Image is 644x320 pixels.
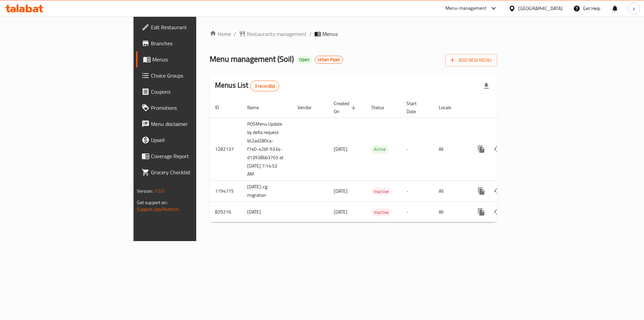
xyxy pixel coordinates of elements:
[239,30,307,38] a: Restaurants management
[445,4,487,12] div: Menu-management
[250,81,279,91] div: Total records count
[136,51,241,67] a: Menus
[473,204,489,220] button: more
[468,97,543,118] th: Actions
[433,118,468,181] td: All
[322,30,338,38] span: Menus
[151,88,236,96] span: Coupons
[633,5,635,12] span: a
[210,30,497,38] nav: breadcrumb
[489,204,505,220] button: Change Status
[151,136,236,144] span: Upsell
[136,116,241,132] a: Menu disclaimer
[334,145,347,153] span: [DATE]
[136,67,241,84] a: Choice Groups
[151,104,236,112] span: Promotions
[334,208,347,216] span: [DATE]
[371,187,391,195] div: Inactive
[407,99,425,116] span: Start Date
[136,164,241,180] a: Grocery Checklist
[371,209,391,216] span: Inactive
[298,103,320,111] span: Vendor
[151,23,236,31] span: Edit Restaurant
[371,103,393,111] span: Status
[450,56,492,64] span: Add New Menu
[478,78,494,94] div: Export file
[489,183,505,199] button: Change Status
[401,118,433,181] td: -
[334,99,358,116] span: Created On
[151,152,236,160] span: Coverage Report
[137,187,153,195] span: Version:
[136,19,241,35] a: Edit Restaurant
[251,83,279,89] span: 3 record(s)
[151,72,236,80] span: Choice Groups
[154,187,165,195] span: 1.0.0
[136,35,241,51] a: Branches
[215,103,228,111] span: ID
[297,56,312,64] div: Open
[215,80,279,91] h2: Menus List
[371,188,391,195] span: Inactive
[518,5,562,12] div: [GEOGRAPHIC_DATA]
[137,198,168,207] span: Get support on:
[136,148,241,164] a: Coverage Report
[433,181,468,202] td: All
[401,181,433,202] td: -
[439,103,460,111] span: Locale
[242,202,292,222] td: [DATE]
[136,132,241,148] a: Upsell
[433,202,468,222] td: All
[297,57,312,62] span: Open
[371,145,388,153] span: Active
[136,100,241,116] a: Promotions
[473,183,489,199] button: more
[242,118,292,181] td: POSMenu Update by delta request Id:2ad280ca-f7e0-42bf-9334-d13938bb3765 at [DATE] 7:14:52 AM
[247,30,307,38] span: Restaurants management
[210,97,543,223] table: enhanced table
[315,57,343,62] span: Urban Piper
[136,84,241,100] a: Coupons
[152,55,236,63] span: Menus
[210,51,294,66] span: Menu management ( Soil )
[151,168,236,176] span: Grocery Checklist
[445,54,497,66] button: Add New Menu
[242,181,292,202] td: [DATE]-cg migration
[151,120,236,128] span: Menu disclaimer
[151,39,236,47] span: Branches
[334,187,347,195] span: [DATE]
[247,103,268,111] span: Name
[473,141,489,157] button: more
[309,30,312,38] li: /
[371,145,388,153] div: Active
[137,205,179,214] a: Support.OpsPlatform
[489,141,505,157] button: Change Status
[401,202,433,222] td: -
